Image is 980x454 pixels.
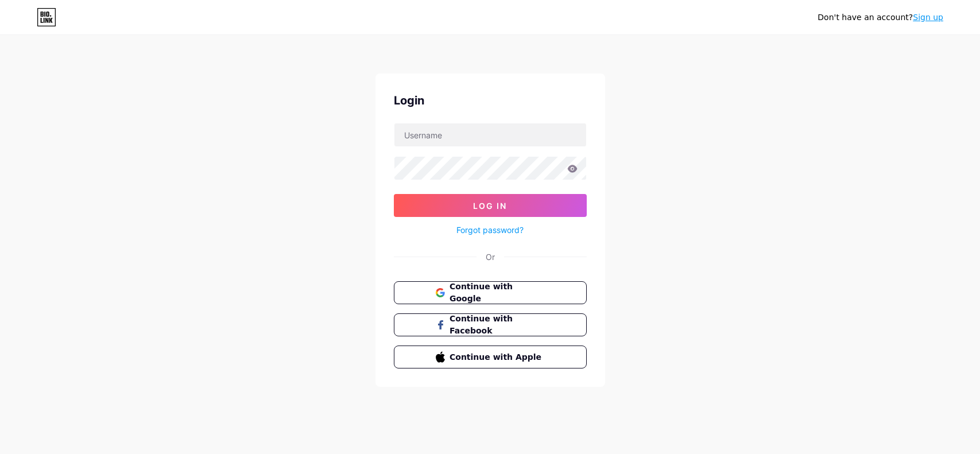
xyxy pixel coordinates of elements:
button: Continue with Google [394,281,587,304]
div: Or [486,251,495,263]
button: Log In [394,194,587,217]
div: Login [394,92,587,109]
input: Username [394,123,586,146]
a: Forgot password? [456,224,524,236]
span: Continue with Google [450,281,544,305]
button: Continue with Facebook [394,313,587,336]
span: Continue with Facebook [450,313,544,337]
div: Don't have an account? [818,11,943,24]
a: Sign up [913,13,943,22]
button: Continue with Apple [394,346,587,368]
span: Continue with Apple [450,351,544,363]
span: Log In [473,201,507,211]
